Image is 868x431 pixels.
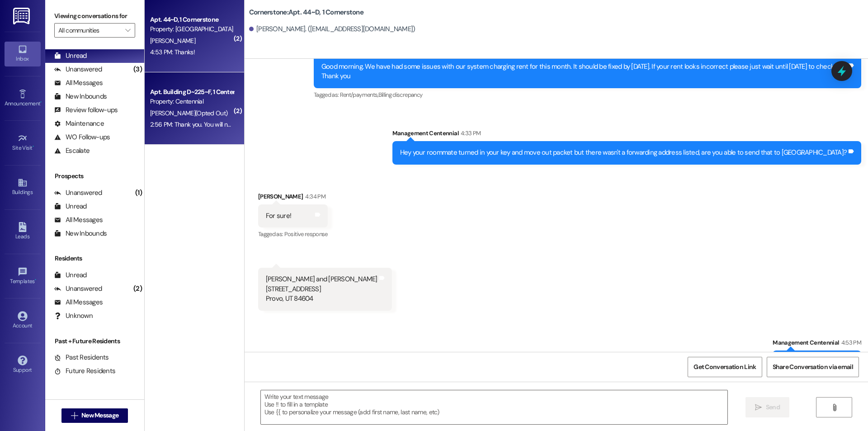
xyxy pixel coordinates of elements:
[45,171,144,181] div: Prospects
[150,24,234,34] div: Property: [GEOGRAPHIC_DATA]
[71,412,78,419] i: 
[284,230,328,238] span: Positive response
[54,366,115,376] div: Future Residents
[125,27,130,34] i: 
[378,91,423,99] span: Billing discrepancy
[54,353,109,362] div: Past Residents
[321,62,847,81] div: Good morning. We have had some issues with our system charging rent for this month. It should be ...
[745,397,789,417] button: Send
[45,254,144,263] div: Residents
[693,362,756,372] span: Get Conversation Link
[249,8,363,17] b: Cornerstone: Apt. 44~D, 1 Cornerstone
[58,23,121,38] input: All communities
[400,148,847,157] div: Hey your roommate turned in your key and move out packet but there wasn't a forwarding address li...
[773,338,861,350] div: Management Centennial
[314,88,861,101] div: Tagged as:
[249,24,415,34] div: [PERSON_NAME]. ([EMAIL_ADDRESS][DOMAIN_NAME])
[150,37,195,45] span: [PERSON_NAME]
[54,284,102,294] div: Unanswered
[767,357,859,377] button: Share Conversation via email
[13,8,32,24] img: ResiDesk Logo
[54,298,103,307] div: All Messages
[81,411,118,420] span: New Message
[258,192,328,204] div: [PERSON_NAME]
[5,219,41,244] a: Leads
[266,275,377,303] div: [PERSON_NAME] and [PERSON_NAME] [STREET_ADDRESS] Provo, UT 84604
[303,192,325,201] div: 4:34 PM
[33,143,34,150] span: •
[150,48,195,56] div: 4:53 PM: Thanks!
[131,282,144,296] div: (2)
[54,105,118,115] div: Review follow-ups
[54,188,102,198] div: Unanswered
[5,353,41,377] a: Support
[54,65,102,74] div: Unanswered
[54,215,103,225] div: All Messages
[61,408,128,423] button: New Message
[766,403,780,412] span: Send
[266,211,291,221] div: For sure!
[40,99,42,105] span: •
[131,62,144,76] div: (3)
[54,9,135,23] label: Viewing conversations for
[54,270,87,280] div: Unread
[133,186,144,200] div: (1)
[54,78,103,88] div: All Messages
[150,87,234,97] div: Apt. Building D~225~F, 1 Centennial
[458,128,481,138] div: 4:33 PM
[54,202,87,211] div: Unread
[831,404,838,411] i: 
[54,146,90,156] div: Escalate
[54,229,107,238] div: New Inbounds
[35,277,36,283] span: •
[839,338,861,347] div: 4:53 PM
[54,51,87,61] div: Unread
[258,227,328,241] div: Tagged as:
[150,15,234,24] div: Apt. 44~D, 1 Cornerstone
[54,119,104,128] div: Maintenance
[340,91,378,99] span: Rent/payments ,
[688,357,762,377] button: Get Conversation Link
[54,133,110,142] div: WO Follow-ups
[45,336,144,346] div: Past + Future Residents
[5,42,41,66] a: Inbox
[5,175,41,199] a: Buildings
[5,131,41,155] a: Site Visit •
[150,120,579,128] div: 2:56 PM: Thank you. You will no longer receive texts from this thread. Please reply with 'UNSTOP'...
[54,92,107,101] div: New Inbounds
[150,97,234,106] div: Property: Centennial
[5,308,41,333] a: Account
[773,362,853,372] span: Share Conversation via email
[5,264,41,289] a: Templates •
[755,404,762,411] i: 
[150,109,227,117] span: [PERSON_NAME] (Opted Out)
[54,311,93,321] div: Unknown
[392,128,862,141] div: Management Centennial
